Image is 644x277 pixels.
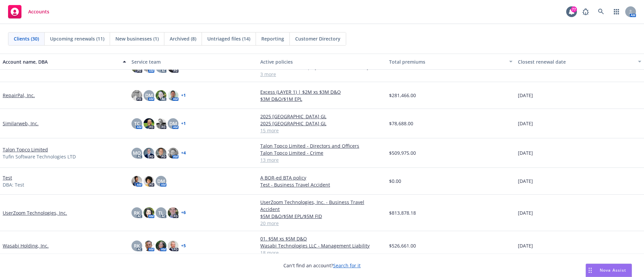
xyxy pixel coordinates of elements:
[181,211,186,215] a: + 6
[389,120,413,127] span: $78,688.00
[260,199,384,213] a: UserZoom Technologies, Inc. - Business Travel Accident
[131,58,255,65] div: Service team
[181,122,186,126] a: + 1
[157,178,165,185] span: DM
[586,264,632,277] button: Nova Assist
[515,54,644,70] button: Closest renewal date
[134,120,140,127] span: TC
[14,35,39,42] span: Clients (30)
[134,209,140,216] span: RK
[518,178,533,185] span: [DATE]
[145,92,153,99] span: DM
[260,249,384,256] a: 18 more
[260,220,384,227] a: 20 more
[3,58,119,65] div: Account name, DBA
[283,262,361,269] span: Can't find an account?
[260,213,384,220] a: $5M D&O/$5M EPL/$5M FID
[3,242,49,249] a: Wasabi Holding, Inc.
[600,267,626,273] span: Nova Assist
[518,92,533,99] span: [DATE]
[260,242,384,249] a: Wasabi Technologies LLC - Management Liability
[3,153,76,160] span: Tufin Software Technologies LTD
[333,262,361,269] a: Search for it
[181,93,186,97] a: + 1
[144,118,154,129] img: photo
[571,6,577,12] div: 77
[260,156,384,163] a: 13 more
[386,54,515,70] button: Total premiums
[28,9,49,14] span: Accounts
[3,146,48,153] a: Talon Topco Limited
[131,176,142,187] img: photo
[260,181,384,188] a: Test - Business Travel Accident
[3,92,35,99] a: RepairPal, Inc.
[260,95,384,102] a: $3M D&O/$1M EPL
[156,118,166,129] img: photo
[295,35,340,42] span: Customer Directory
[579,5,592,18] a: Report a Bug
[3,209,67,216] a: UserZoom Technologies, Inc.
[260,127,384,134] a: 15 more
[134,242,140,249] span: RK
[169,120,177,127] span: DM
[131,90,142,101] img: photo
[5,2,52,21] a: Accounts
[144,148,154,158] img: photo
[181,244,186,248] a: + 5
[260,235,384,242] a: 01. $5M xs $5M D&O
[518,58,634,65] div: Closest renewal date
[594,5,608,18] a: Search
[610,5,623,18] a: Switch app
[168,148,178,158] img: photo
[389,209,416,216] span: $813,878.18
[156,148,166,158] img: photo
[518,242,533,249] span: [DATE]
[389,149,416,156] span: $509,975.00
[389,242,416,249] span: $526,661.00
[260,142,384,149] a: Talon Topco Limited - Directors and Officers
[207,35,250,42] span: Untriaged files (14)
[115,35,159,42] span: New businesses (1)
[50,35,104,42] span: Upcoming renewals (11)
[3,120,39,127] a: Similarweb, Inc.
[518,209,533,216] span: [DATE]
[389,58,505,65] div: Total premiums
[518,120,533,127] span: [DATE]
[144,240,154,251] img: photo
[3,174,12,181] a: Test
[389,92,416,99] span: $281,466.00
[144,176,154,187] img: photo
[260,120,384,127] a: 2025 [GEOGRAPHIC_DATA] GL
[260,149,384,156] a: Talon Topco Limited - Crime
[586,264,594,277] div: Drag to move
[144,207,154,218] img: photo
[3,181,24,188] span: DBA: Test
[168,240,178,251] img: photo
[158,209,164,216] span: TL
[261,35,284,42] span: Reporting
[518,149,533,156] span: [DATE]
[260,174,384,181] a: A BOR-ed BTA policy
[260,88,384,95] a: Excess (LAYER 1) | $2M xs $3M D&O
[133,149,141,156] span: MQ
[260,113,384,120] a: 2025 [GEOGRAPHIC_DATA] GL
[129,54,258,70] button: Service team
[260,58,384,65] div: Active policies
[156,240,166,251] img: photo
[156,90,166,101] img: photo
[168,207,178,218] img: photo
[168,90,178,101] img: photo
[258,54,386,70] button: Active policies
[389,178,401,185] span: $0.00
[260,71,384,78] a: 3 more
[170,35,196,42] span: Archived (8)
[181,151,186,155] a: + 4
